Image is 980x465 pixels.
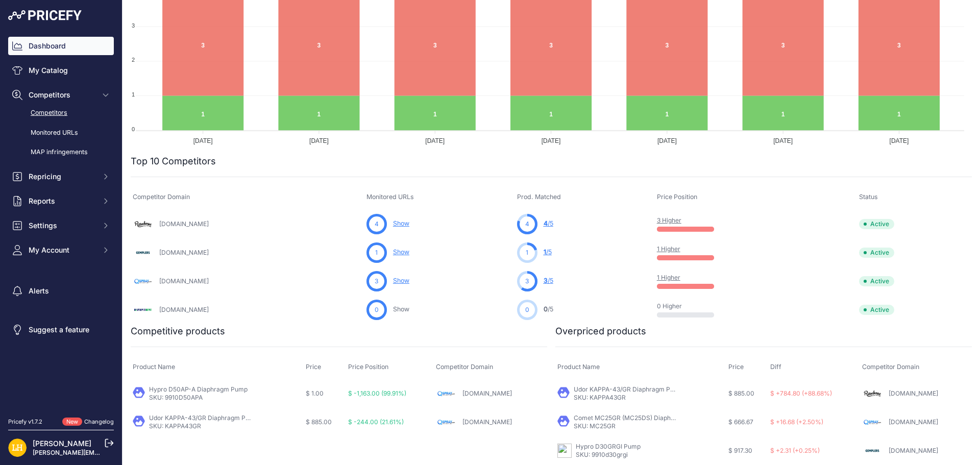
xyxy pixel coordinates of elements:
span: $ 1.00 [306,389,324,397]
tspan: 2 [132,57,135,63]
p: SKU: MC25GR [574,422,676,430]
span: 4 [375,219,379,229]
span: 3 [544,277,548,284]
a: [DOMAIN_NAME] [462,418,512,426]
span: $ 666.67 [728,418,753,426]
span: 4 [525,219,529,229]
span: New [62,418,82,426]
a: 1 Higher [657,245,680,253]
span: Competitor Domain [862,363,919,371]
button: My Account [8,241,114,259]
a: 3 Higher [657,216,681,224]
span: Active [859,305,894,315]
a: 0/5 [544,305,553,313]
span: Monitored URLs [366,193,414,201]
span: Price [306,363,321,371]
a: My Catalog [8,61,114,80]
button: Reports [8,192,114,210]
span: 1 [544,248,546,256]
span: $ 885.00 [728,389,754,397]
a: Show [393,219,409,227]
a: Hypro D30GRGI Pump [576,443,641,450]
a: Competitors [8,104,114,122]
a: Show [393,248,409,256]
span: 1 [375,248,378,257]
span: Prod. Matched [517,193,561,201]
a: [DOMAIN_NAME] [159,249,209,256]
span: Active [859,248,894,258]
a: 1/5 [544,248,552,256]
tspan: [DATE] [657,137,677,144]
p: SKU: 9910d30grgi [576,451,641,459]
a: [DOMAIN_NAME] [462,389,512,397]
tspan: [DATE] [425,137,445,144]
div: Pricefy v1.7.2 [8,418,42,426]
span: Active [859,219,894,229]
a: Comet MC25GR (MC25DS) Diaphragm Pump [574,414,704,422]
a: Show [393,277,409,284]
span: Status [859,193,878,201]
span: 1 [526,248,528,257]
a: MAP infringements [8,143,114,161]
a: 3/5 [544,277,553,284]
span: Product Name [557,363,600,371]
a: Suggest a feature [8,321,114,339]
h2: Overpriced products [555,324,646,338]
a: [DOMAIN_NAME] [159,306,209,313]
span: Repricing [29,172,95,182]
h2: Top 10 Competitors [131,154,216,168]
tspan: [DATE] [890,137,909,144]
span: $ 917.30 [728,447,752,454]
span: Competitors [29,90,95,100]
a: Alerts [8,282,114,300]
a: [DOMAIN_NAME] [159,277,209,285]
a: Monitored URLs [8,124,114,142]
span: $ 885.00 [306,418,332,426]
span: Reports [29,196,95,206]
a: 1 Higher [657,274,680,281]
a: [DOMAIN_NAME] [889,418,938,426]
a: [DOMAIN_NAME] [159,220,209,228]
tspan: 1 [132,91,135,97]
span: Product Name [133,363,175,371]
a: [DOMAIN_NAME] [889,389,938,397]
button: Settings [8,216,114,235]
a: Changelog [84,418,114,425]
span: Competitor Domain [436,363,493,371]
span: $ +784.80 (+88.68%) [770,389,832,397]
span: $ +2.31 (+0.25%) [770,447,820,454]
span: 3 [375,277,378,286]
span: Diff [770,363,781,371]
span: 3 [525,277,529,286]
span: $ +16.68 (+2.50%) [770,418,823,426]
span: My Account [29,245,95,255]
nav: Sidebar [8,37,114,405]
a: [PERSON_NAME][EMAIL_ADDRESS][DOMAIN_NAME] [33,449,190,456]
a: Dashboard [8,37,114,55]
tspan: 3 [132,22,135,29]
span: 0 [375,305,379,314]
p: 0 Higher [657,302,722,310]
tspan: [DATE] [193,137,213,144]
a: Show [393,305,409,313]
p: SKU: KAPPA43GR [574,394,676,402]
span: Competitor Domain [133,193,190,201]
a: 4/5 [544,219,553,227]
span: 0 [544,305,548,313]
span: $ -1,163.00 (99.91%) [348,389,406,397]
span: 0 [525,305,529,314]
button: Repricing [8,167,114,186]
a: Udor KAPPA-43/GR Diaphragm Pump [149,414,258,422]
img: Pricefy Logo [8,10,82,20]
tspan: [DATE] [773,137,793,144]
p: SKU: 9910D50APA [149,394,248,402]
span: Price [728,363,744,371]
span: 4 [544,219,548,227]
tspan: [DATE] [309,137,329,144]
span: Settings [29,221,95,231]
span: Price Position [348,363,388,371]
tspan: 0 [132,126,135,132]
button: Competitors [8,86,114,104]
span: Price Position [657,193,697,201]
span: Active [859,276,894,286]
